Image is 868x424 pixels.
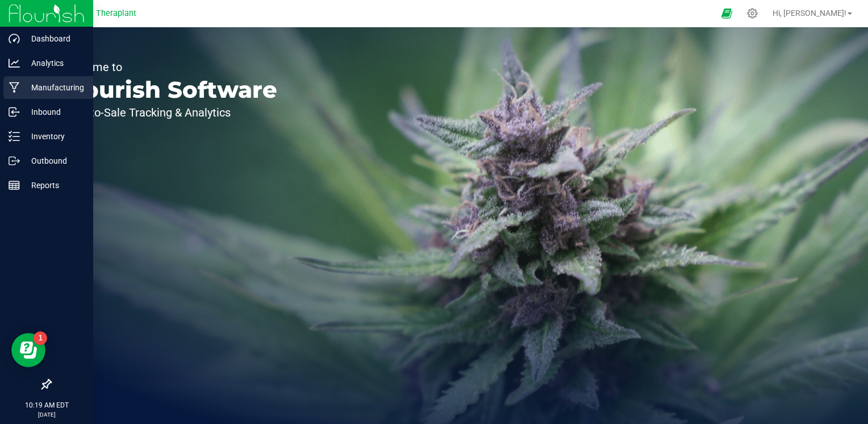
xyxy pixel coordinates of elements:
p: Analytics [20,56,88,70]
inline-svg: Manufacturing [9,82,20,93]
p: Dashboard [20,32,88,45]
p: Outbound [20,154,88,168]
p: Welcome to [61,61,277,73]
span: Hi, [PERSON_NAME]! [773,9,846,18]
inline-svg: Dashboard [9,33,20,44]
p: Inventory [20,130,88,143]
iframe: Resource center unread badge [34,331,47,345]
p: Inbound [20,105,88,119]
p: [DATE] [5,410,88,419]
inline-svg: Inventory [9,131,20,142]
p: Manufacturing [20,81,88,94]
p: Seed-to-Sale Tracking & Analytics [61,107,277,118]
inline-svg: Reports [9,180,20,191]
inline-svg: Outbound [9,155,20,167]
inline-svg: Inbound [9,106,20,118]
inline-svg: Analytics [9,57,20,69]
span: Theraplant [96,9,136,18]
iframe: Resource center [11,333,45,367]
div: Manage settings [745,8,759,19]
p: 10:19 AM EDT [5,400,88,410]
span: Open Ecommerce Menu [714,2,740,24]
p: Reports [20,178,88,192]
p: Flourish Software [61,78,277,101]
